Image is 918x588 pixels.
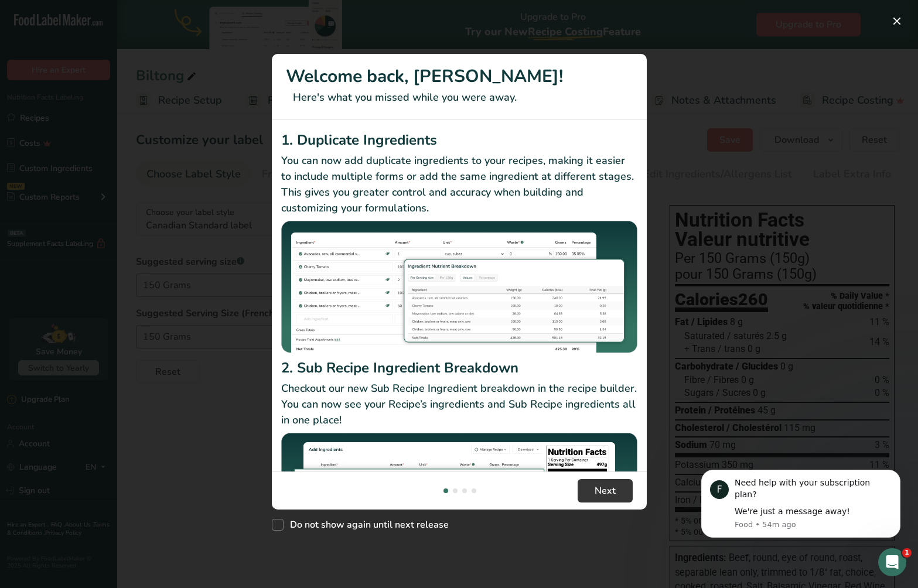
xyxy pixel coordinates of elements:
p: Here's what you missed while you were away. [286,90,633,105]
p: You can now add duplicate ingredients to your recipes, making it easier to include multiple forms... [281,153,637,216]
button: Next [578,479,633,502]
span: Do not show again until next release [284,519,449,531]
h1: Welcome back, [PERSON_NAME]! [286,63,633,90]
iframe: Intercom live chat [878,548,906,576]
span: 1 [902,548,912,558]
span: Next [595,484,616,498]
h2: 1. Duplicate Ingredients [281,129,637,151]
img: Duplicate Ingredients [281,221,637,354]
h2: 2. Sub Recipe Ingredient Breakdown [281,357,637,378]
p: Checkout our new Sub Recipe Ingredient breakdown in the recipe builder. You can now see your Reci... [281,381,637,428]
img: Sub Recipe Ingredient Breakdown [281,433,637,566]
iframe: Intercom notifications message [684,464,918,556]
